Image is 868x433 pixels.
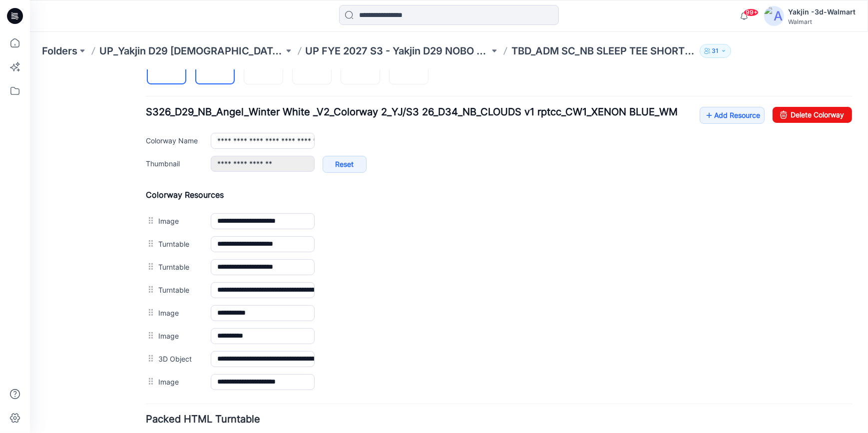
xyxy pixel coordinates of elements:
label: Thumbnail [116,88,171,99]
a: Folders [42,44,77,58]
p: TBD_ADM SC_NB SLEEP TEE SHORT SET [511,44,696,58]
div: Yakjin -3d-Walmart [788,6,856,18]
label: Turntable [128,191,171,202]
span: 99+ [744,8,759,16]
p: 31 [712,45,719,56]
label: Turntable [128,168,171,179]
label: Image [128,237,171,248]
div: Walmart [788,18,856,25]
label: Image [128,260,171,271]
label: Image [128,145,171,156]
a: Reset [293,86,337,103]
label: Turntable [128,214,171,225]
label: Image [128,306,171,317]
button: 31 [700,44,731,58]
a: UP_Yakjin D29 [DEMOGRAPHIC_DATA] Sleep [99,44,284,58]
a: UP FYE 2027 S3 - Yakjin D29 NOBO [DEMOGRAPHIC_DATA] Sleepwear [306,44,490,58]
img: avatar [764,6,784,26]
h4: Colorway Resources [116,120,822,130]
iframe: edit-style [30,70,868,433]
label: 3D Object [128,283,171,294]
h4: Packed HTML Turntable [116,345,822,354]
